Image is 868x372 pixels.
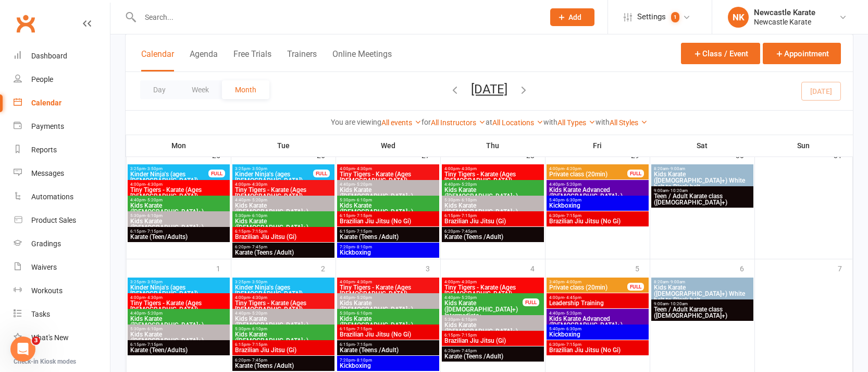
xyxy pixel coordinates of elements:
div: FULL [627,170,644,177]
span: 9:00am [653,188,751,193]
span: - 7:15pm [145,229,163,234]
div: Reports [31,146,57,154]
span: 6:15pm [339,213,437,218]
span: 3:25pm [234,166,314,171]
button: Trainers [287,49,317,71]
a: All Locations [492,118,543,127]
button: Calendar [141,49,174,71]
span: 4:40pm [549,182,647,187]
a: Workouts [14,279,110,303]
strong: You are viewing [331,118,381,126]
button: Week [179,80,222,99]
span: Kids Karate ([DEMOGRAPHIC_DATA]+) Intermediate+ [130,316,228,334]
button: Add [550,8,594,26]
span: Private class (20min) [549,284,628,291]
div: FULL [208,170,225,177]
span: Kickboxing [549,202,647,209]
span: - 6:10pm [355,311,372,316]
span: - 5:20pm [145,311,163,316]
span: 9:00am [653,302,751,306]
span: Kids Karate Advanced ([DEMOGRAPHIC_DATA]+) [549,316,647,328]
span: 6:15pm [234,229,332,234]
span: - 3:50pm [145,166,163,171]
button: Agenda [190,49,218,71]
span: Brazilian Jiu Jitsu (Gi) [234,347,332,353]
span: - 4:00pm [564,280,581,284]
th: Thu [440,135,545,157]
span: 6:20pm [234,245,332,249]
span: Kickboxing [339,249,437,256]
span: 3:25pm [234,280,332,284]
a: Dashboard [14,44,110,68]
a: Calendar [14,91,110,115]
span: Tiny Tigers - Karate (Ages [DEMOGRAPHIC_DATA]) [234,300,332,313]
span: - 5:20pm [145,198,163,202]
span: 5:40pm [549,198,647,202]
span: - 7:15pm [145,342,163,347]
span: - 4:45pm [564,295,581,300]
button: Month [222,80,269,99]
span: Kids Karate ([DEMOGRAPHIC_DATA]+) Intermediate+ [339,316,437,334]
span: Karate (Teens /Adult) [339,347,437,353]
span: - 6:30pm [564,198,581,202]
a: All Styles [610,118,648,127]
span: - 8:10pm [355,358,372,363]
a: All events [381,118,421,127]
span: Kids Karate ([DEMOGRAPHIC_DATA]+) Beginners [339,300,437,319]
span: Tiny Tigers - Karate (Ages [DEMOGRAPHIC_DATA]) [339,284,437,297]
div: FULL [313,170,330,177]
span: 6:30pm [549,342,647,347]
span: 8:20am [653,166,751,171]
span: Add [568,13,581,21]
a: Product Sales [14,209,110,232]
span: Karate (Teens /Adult) [234,363,332,369]
span: - 6:10pm [250,327,267,331]
span: Kids Karate ([DEMOGRAPHIC_DATA]+) Beginners [234,202,332,221]
div: 4 [530,259,545,277]
span: 4:00pm [130,182,228,187]
span: - 5:20pm [355,295,372,300]
button: Appointment [763,43,841,64]
span: 3:25pm [130,166,209,171]
span: 5:30pm [339,311,437,316]
div: People [31,75,53,83]
span: Brazilian Jiu Jitsu (No Gi) [549,218,647,224]
span: - 6:10pm [145,327,163,331]
span: 5:30pm [444,198,542,202]
span: Brazilian Jiu Jitsu (No Gi) [339,331,437,338]
a: All Instructors [431,118,486,127]
span: 4:00pm [339,280,437,284]
span: - 5:20pm [250,311,267,316]
input: Search... [137,10,537,25]
span: 4:40pm [234,198,332,202]
span: 6:15pm [130,229,228,234]
span: - 7:45pm [250,358,267,363]
button: Free Trials [233,49,271,71]
span: Kids Karate ([DEMOGRAPHIC_DATA]+) Intermediate+ [234,218,332,237]
span: - 4:20pm [564,166,581,171]
span: - 9:00am [668,280,685,284]
span: Karate (Teen/Adults) [130,234,228,240]
span: - 9:00am [668,166,685,171]
div: What's New [31,333,69,342]
span: 6:30pm [549,213,647,218]
span: Tiny Tigers - Karate (Ages [DEMOGRAPHIC_DATA]) [444,284,542,297]
span: - 6:10pm [355,198,372,202]
span: 4:40pm [130,311,228,316]
strong: with [543,118,557,126]
span: - 5:20pm [564,182,581,187]
span: Tiny Tigers - Karate (Ages [DEMOGRAPHIC_DATA]) [234,187,332,199]
span: Brazilian Jiu Jitsu (Gi) [234,234,332,240]
a: Clubworx [13,10,39,37]
div: 3 [426,259,440,277]
span: - 7:45pm [460,229,477,234]
span: 4:00pm [444,166,542,171]
a: Gradings [14,232,110,256]
span: Kids Karate ([DEMOGRAPHIC_DATA]+) Beginners [444,322,542,341]
div: 1 [216,259,231,277]
span: Kinder Ninja's (ages [DEMOGRAPHIC_DATA]) [130,284,228,297]
strong: with [596,118,610,126]
span: 8:20am [653,280,751,284]
span: 6:15pm [130,342,228,347]
div: Newcastle Karate [754,17,815,27]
